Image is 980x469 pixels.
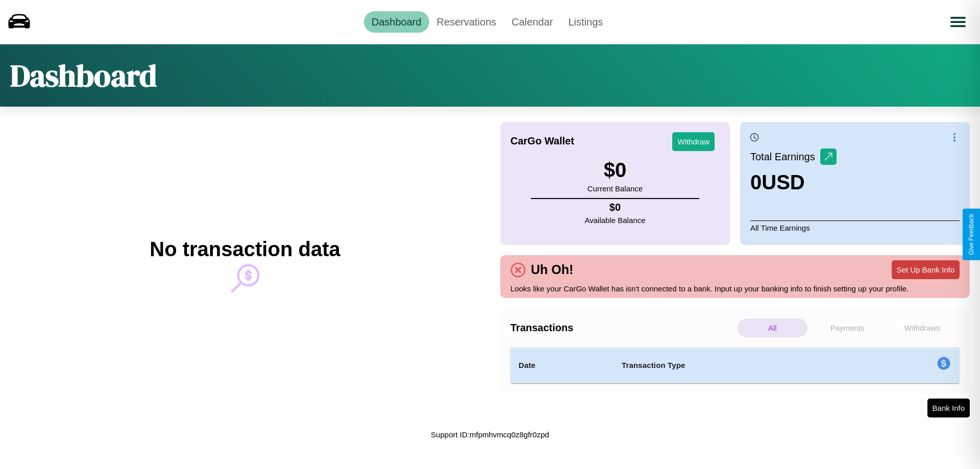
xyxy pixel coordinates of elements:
p: Available Balance [585,213,646,227]
button: Set Up Bank Info [892,260,960,279]
p: Looks like your CarGo Wallet has isn't connected to a bank. Input up your banking info to finish ... [510,282,960,295]
a: Reservations [429,11,504,33]
h1: Dashboard [10,55,157,96]
h3: $ 0 [587,159,643,182]
h3: 0 USD [750,171,837,194]
p: All [738,318,807,337]
p: Withdraws [887,318,957,337]
p: Total Earnings [750,147,820,166]
button: Open menu [944,8,972,36]
a: Calendar [504,11,560,33]
table: simple table [510,348,960,383]
a: Listings [560,11,610,33]
h2: No transaction data [150,238,340,261]
p: Payments [813,318,883,337]
a: Dashboard [364,11,429,33]
h4: Uh Oh! [526,262,578,277]
p: Support ID: mfpmhvmcq0z8gfr0zpd [431,428,549,441]
button: Bank Info [927,399,970,417]
h4: $ 0 [585,202,646,213]
h4: Transactions [510,322,735,334]
h4: Date [519,359,605,372]
p: Current Balance [587,182,643,195]
div: Give Feedback [968,214,975,255]
h4: Transaction Type [622,359,853,372]
p: All Time Earnings [750,220,960,235]
button: Withdraw [672,132,715,151]
h4: CarGo Wallet [510,135,574,147]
